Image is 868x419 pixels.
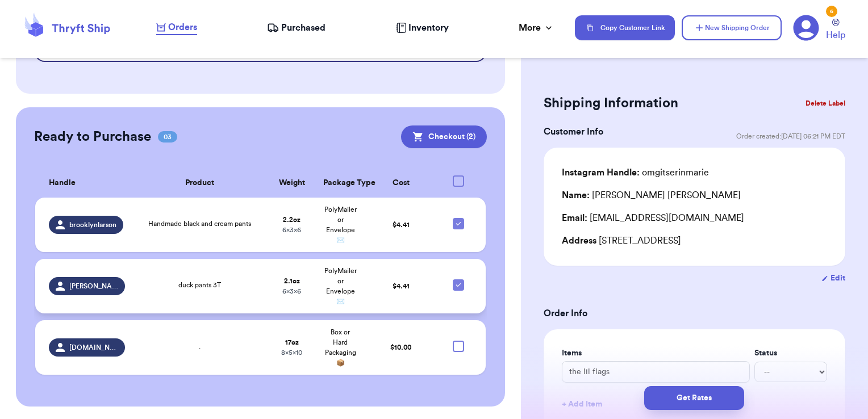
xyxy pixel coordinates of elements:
a: Purchased [267,21,325,35]
span: 03 [158,131,177,143]
span: Email: [562,213,587,223]
span: . [199,343,201,350]
span: PolyMailer or Envelope ✉️ [324,267,357,305]
div: omgitserinmarie [562,166,709,179]
span: [PERSON_NAME].ivy.thrift [69,282,119,291]
span: Handmade black and cream pants [148,220,251,227]
button: Get Rates [644,386,744,410]
strong: 17 oz [285,339,299,346]
button: Edit [821,273,845,284]
h3: Customer Info [544,125,603,139]
span: [DOMAIN_NAME] [69,343,119,352]
h2: Ready to Purchase [34,128,151,146]
div: 6 [826,6,837,17]
span: 6 x 3 x 6 [282,288,301,295]
span: Orders [168,20,197,34]
th: Cost [365,169,437,198]
button: Checkout (2) [401,125,487,148]
button: Delete Label [801,91,850,116]
span: Instagram Handle: [562,168,640,177]
span: PolyMailer or Envelope ✉️ [324,206,357,244]
a: Help [826,19,845,42]
span: Name: [562,191,590,200]
th: Package Type [316,169,365,198]
th: Weight [268,169,316,198]
span: $ 4.41 [393,221,410,228]
button: New Shipping Order [682,15,782,40]
span: Inventory [408,21,449,35]
a: Orders [156,20,197,35]
th: Product [132,169,268,198]
strong: 2.2 oz [283,216,301,223]
span: Order created: [DATE] 06:21 PM EDT [736,132,845,141]
a: Inventory [396,21,449,35]
span: $ 4.41 [393,283,410,290]
span: Address [562,236,596,245]
span: Purchased [281,21,325,35]
label: Status [754,347,827,359]
span: 8 x 5 x 10 [281,349,302,356]
span: Box or Hard Packaging 📦 [325,329,356,366]
strong: 2.1 oz [284,278,300,284]
a: 6 [793,15,819,41]
h2: Shipping Information [544,94,678,112]
button: Copy Customer Link [575,15,675,40]
div: More [519,21,554,35]
div: [STREET_ADDRESS] [562,234,827,248]
span: 6 x 3 x 6 [282,227,301,233]
div: [EMAIL_ADDRESS][DOMAIN_NAME] [562,211,827,225]
span: Help [826,28,845,42]
span: $ 10.00 [390,344,411,351]
div: [PERSON_NAME] [PERSON_NAME] [562,188,741,202]
span: Handle [49,177,76,189]
span: brooklynlarson [69,220,116,229]
span: duck pants 3T [178,282,221,288]
h3: Order Info [544,307,845,320]
label: Items [562,347,750,359]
